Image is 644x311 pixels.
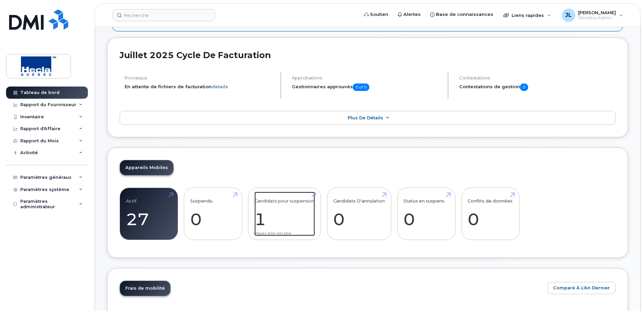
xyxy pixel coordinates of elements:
a: Alertes [393,8,425,21]
a: Soutien [360,8,393,21]
a: Conflits de données 0 [468,192,513,236]
li: En attente de fichiers de facturation [125,83,275,90]
span: Soutien [370,11,388,18]
h2: juillet 2025 Cycle de facturation [120,50,616,60]
a: Appareils Mobiles [120,160,173,175]
span: 0 of 0 [353,83,369,91]
a: Status en suspens 0 [403,192,449,236]
span: Alertes [403,11,421,18]
a: Frais de mobilité [120,281,170,296]
span: Wireless Admin [578,15,616,21]
h4: Approbations [292,75,442,80]
a: Suspendu 0 [190,192,236,236]
a: details [212,84,228,89]
div: Liens rapides [499,8,556,22]
span: Comparé à l'An Dernier [553,285,610,291]
button: Comparé à l'An Dernier [547,282,616,294]
span: [PERSON_NAME] [578,10,616,15]
span: Liens rapides [512,13,544,18]
a: Candidats pour suspension 1 [254,192,315,236]
span: JL [565,11,572,19]
a: Actif 27 [126,192,172,236]
h5: Contestations de gestion [459,83,616,91]
h4: Contestations [459,75,616,80]
span: Plus de détails [348,115,383,120]
a: Candidats D'annulation 0 [333,192,385,236]
a: Base de connaissances [425,8,498,21]
span: Base de connaissances [436,11,493,18]
h4: Processus [125,75,275,80]
span: 0 [520,83,528,91]
input: Recherche [113,9,215,21]
h5: Gestionnaires approuvés [292,83,442,91]
div: Jonathan Larochelle [557,8,628,22]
